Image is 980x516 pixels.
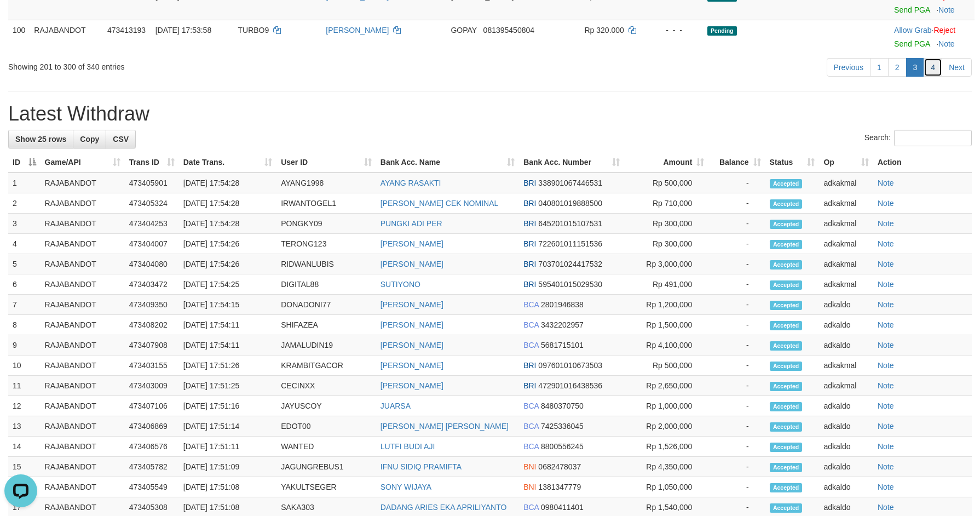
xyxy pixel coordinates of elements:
td: - [708,477,765,497]
span: Accepted [770,240,803,249]
td: Rp 500,000 [624,356,708,376]
td: [DATE] 17:51:16 [179,396,276,416]
td: RAJABANDOT [41,335,125,356]
td: adkakmal [819,234,873,254]
a: Show 25 rows [8,130,73,148]
td: [DATE] 17:54:28 [179,214,276,234]
td: [DATE] 17:51:09 [179,457,276,477]
span: BRI [523,280,536,289]
td: adkakmal [819,356,873,376]
td: RAJABANDOT [30,20,103,54]
a: 3 [906,58,925,77]
td: RAJABANDOT [41,274,125,295]
td: 8 [8,315,41,335]
td: · [890,20,975,54]
th: ID: activate to sort column descending [8,152,41,173]
a: Note [878,199,894,208]
a: Note [878,219,894,228]
td: - [708,437,765,457]
th: Action [873,152,972,173]
td: RAJABANDOT [41,416,125,437]
td: [DATE] 17:54:11 [179,315,276,335]
td: [DATE] 17:51:26 [179,356,276,376]
th: Date Trans.: activate to sort column ascending [179,152,276,173]
span: Copy 595401015029530 to clipboard [538,280,602,289]
span: Accepted [770,422,803,432]
a: SONY WIJAYA [381,483,431,491]
td: 473405324 [125,193,179,214]
a: AYANG RASAKTI [381,179,441,187]
span: BRI [523,239,536,248]
span: Copy 0682478037 to clipboard [538,462,581,471]
td: 473403155 [125,356,179,376]
td: RAJABANDOT [41,437,125,457]
a: [PERSON_NAME] [381,381,443,390]
td: CECINXX [276,376,376,396]
span: BCA [523,300,539,309]
a: Note [878,483,894,491]
span: BCA [523,341,539,349]
td: Rp 500,000 [624,173,708,193]
span: Pending [707,26,737,36]
a: Note [878,381,894,390]
a: PUNGKI ADI PER [381,219,442,228]
span: Copy 040801019888500 to clipboard [538,199,602,208]
span: Accepted [770,362,803,371]
td: adkakmal [819,274,873,295]
td: 4 [8,234,41,254]
td: PONGKY09 [276,214,376,234]
td: 473406576 [125,437,179,457]
td: [DATE] 17:54:15 [179,295,276,315]
td: 473404007 [125,234,179,254]
td: - [708,234,765,254]
span: Accepted [770,402,803,411]
td: RAJABANDOT [41,396,125,416]
td: RAJABANDOT [41,457,125,477]
td: Rp 710,000 [624,193,708,214]
span: Accepted [770,280,803,290]
a: Note [878,402,894,410]
td: 11 [8,376,41,396]
th: User ID: activate to sort column ascending [276,152,376,173]
td: 3 [8,214,41,234]
td: Rp 1,050,000 [624,477,708,497]
span: CSV [113,135,129,144]
td: 473408202 [125,315,179,335]
td: 473405901 [125,173,179,193]
td: 473407106 [125,396,179,416]
span: Show 25 rows [15,135,66,144]
a: [PERSON_NAME] [381,239,443,248]
a: Note [878,320,894,329]
a: Note [878,239,894,248]
span: Copy 338901067446531 to clipboard [538,179,602,187]
td: Rp 1,000,000 [624,396,708,416]
span: Copy 081395450804 to clipboard [483,26,534,35]
td: - [708,457,765,477]
td: 473406869 [125,416,179,437]
td: adkakmal [819,193,873,214]
td: 14 [8,437,41,457]
span: BCA [523,442,539,451]
td: RAJABANDOT [41,295,125,315]
td: RAJABANDOT [41,193,125,214]
span: Accepted [770,483,803,492]
th: Trans ID: activate to sort column ascending [125,152,179,173]
td: 473407908 [125,335,179,356]
span: Copy 722601011151536 to clipboard [538,239,602,248]
td: - [708,335,765,356]
span: Copy 703701024417532 to clipboard [538,260,602,268]
a: [PERSON_NAME] [381,300,443,309]
td: 9 [8,335,41,356]
td: AYANG1998 [276,173,376,193]
span: Accepted [770,179,803,188]
td: 473409350 [125,295,179,315]
td: 6 [8,274,41,295]
th: Status: activate to sort column ascending [765,152,820,173]
td: - [708,193,765,214]
span: TURBO9 [238,26,269,35]
span: BRI [523,361,536,370]
td: [DATE] 17:54:26 [179,234,276,254]
td: adkaldo [819,437,873,457]
td: TERONG123 [276,234,376,254]
td: adkaldo [819,295,873,315]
